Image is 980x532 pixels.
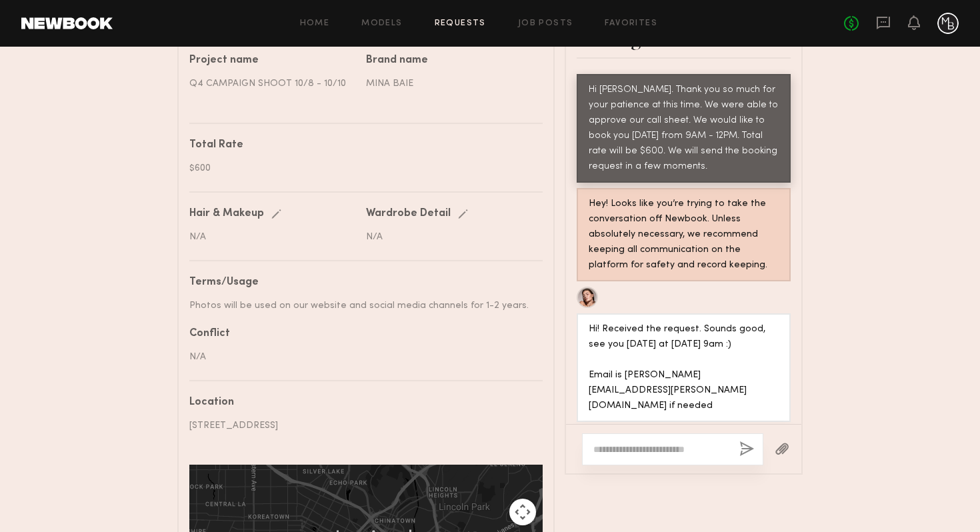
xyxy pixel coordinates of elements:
a: Job Posts [518,19,573,28]
div: N/A [189,350,533,364]
div: MINA BAIE [366,77,533,91]
div: Hi [PERSON_NAME]. Thank you so much for your patience at this time. We were able to approve our c... [589,83,779,175]
a: Models [361,19,402,28]
a: Requests [435,19,486,28]
div: Hey! Looks like you’re trying to take the conversation off Newbook. Unless absolutely necessary, ... [589,197,779,273]
div: Hi! Received the request. Sounds good, see you [DATE] at [DATE] 9am :) Email is [PERSON_NAME][EMA... [589,322,779,414]
div: Total Rate [189,140,533,151]
div: Q4 CAMPAIGN SHOOT 10/8 - 10/10 [189,77,356,91]
button: Map camera controls [509,499,536,525]
div: N/A [189,230,356,244]
div: Wardrobe Detail [366,209,451,219]
div: Terms/Usage [189,277,533,288]
div: N/A [366,230,533,244]
div: [STREET_ADDRESS] [189,419,533,433]
div: Project name [189,55,356,66]
a: Favorites [605,19,657,28]
div: Brand name [366,55,533,66]
div: Hair & Makeup [189,209,264,219]
a: Home [300,19,330,28]
div: Photos will be used on our website and social media channels for 1-2 years. [189,299,533,313]
div: Location [189,397,533,408]
div: $600 [189,161,533,175]
div: Conflict [189,329,533,339]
